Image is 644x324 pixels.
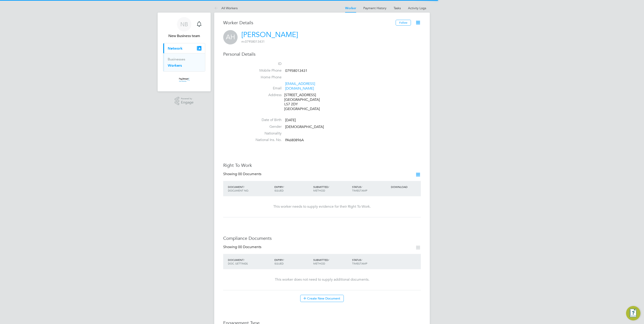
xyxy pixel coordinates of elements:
[181,97,194,101] span: Powered by
[227,183,273,194] div: DOCUMENT
[250,86,282,91] label: Email
[312,256,351,267] div: SUBMITTED
[223,235,421,241] h3: Compliance Documents
[244,258,245,262] span: /
[180,21,188,27] span: NB
[250,75,282,80] label: Home Phone
[223,245,262,249] div: Showing
[345,6,356,10] a: Worker
[352,262,367,265] span: TIMESTAMP
[274,189,284,192] span: ISSUED
[273,256,312,267] div: EXPIRY
[158,13,211,91] nav: Main navigation
[285,82,315,91] a: [EMAIL_ADDRESS][DOMAIN_NAME]
[351,256,390,267] div: STATUS
[223,30,238,44] span: AH
[390,183,421,191] div: DOWNLOAD
[363,6,386,10] a: Payment History
[394,6,401,10] a: Tasks
[177,76,192,83] img: paystream-logo-retina.png
[396,20,411,26] button: Follow
[250,93,282,97] label: Address
[223,162,421,168] h3: Right To Work
[223,172,262,176] div: Showing
[285,68,307,73] span: 07958013431
[228,277,416,282] div: This worker does not need to supply additional documents.
[244,185,245,189] span: /
[250,118,282,122] label: Date of Birth
[163,76,205,83] a: Go to home page
[163,17,205,39] a: NBNew Business team
[168,57,185,61] a: Businesses
[328,185,329,189] span: /
[284,93,327,111] div: [STREET_ADDRESS] [GEOGRAPHIC_DATA] LS7 2DY [GEOGRAPHIC_DATA]
[250,138,282,142] label: National Ins. No.
[285,125,324,129] span: [DEMOGRAPHIC_DATA]
[228,262,248,265] span: DOC. SETTINGS
[352,189,367,192] span: TIMESTAMP
[285,118,296,122] span: [DATE]
[408,6,426,10] a: Activity Logs
[223,20,396,26] h3: Worker Details
[163,33,205,39] span: New Business team
[283,258,284,262] span: /
[168,46,183,51] span: Network
[250,124,282,129] label: Gender
[283,185,284,189] span: /
[223,51,421,57] h3: Personal Details
[328,258,329,262] span: /
[285,138,304,143] span: PA680896A
[361,185,362,189] span: /
[351,183,390,194] div: STATUS
[241,40,245,44] span: m:
[273,183,312,194] div: EXPIRY
[626,306,640,320] button: Engage Resource Center
[274,262,284,265] span: ISSUED
[241,30,298,39] a: [PERSON_NAME]
[214,6,238,10] a: All Workers
[168,63,182,68] a: Workers
[238,172,261,176] span: 00 Documents
[250,62,282,66] label: ID
[228,204,416,209] div: This worker needs to supply evidence for their Right To Work.
[313,262,325,265] span: METHOD
[163,43,205,53] button: Network
[227,256,273,267] div: DOCUMENT
[163,53,205,71] div: Network
[313,189,325,192] span: METHOD
[241,40,265,44] span: 07958013431
[312,183,351,194] div: SUBMITTED
[361,258,362,262] span: /
[250,68,282,73] label: Mobile Phone
[238,245,261,249] span: 00 Documents
[181,101,194,104] span: Engage
[175,97,194,105] a: Powered byEngage
[250,131,282,136] label: Nationality
[228,189,249,192] span: DOCUMENT NO.
[300,295,344,302] button: Create New Document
